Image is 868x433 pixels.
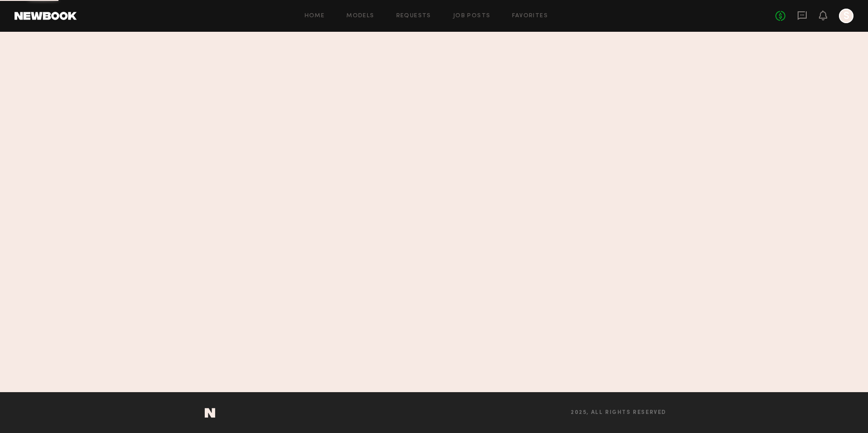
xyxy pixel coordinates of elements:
[346,13,374,19] a: Models
[305,13,325,19] a: Home
[453,13,491,19] a: Job Posts
[396,13,431,19] a: Requests
[571,410,666,416] span: 2025, all rights reserved
[839,9,853,23] a: S
[512,13,548,19] a: Favorites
